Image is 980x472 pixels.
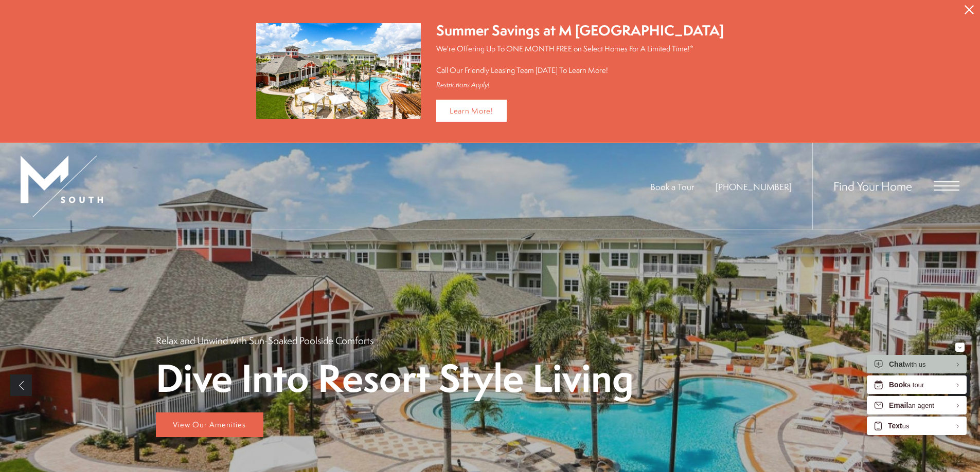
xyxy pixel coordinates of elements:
[10,374,32,396] a: Previous
[156,357,634,398] p: Dive Into Resort Style Living
[650,181,694,193] a: Book a Tour
[21,156,103,217] img: MSouth
[436,100,507,122] a: Learn More!
[436,43,724,75] p: We're Offering Up To ONE MONTH FREE on Select Homes For A Limited Time!* Call Our Friendly Leasin...
[156,412,263,437] a: View Our Amenities
[934,181,959,191] button: Open Menu
[156,334,373,347] p: Relax and Unwind with Sun-Soaked Poolside Comforts
[256,23,421,119] img: Summer Savings at M South Apartments
[716,181,792,193] a: Call Us at 813-570-8014
[436,81,724,89] div: Restrictions Apply!
[716,181,792,193] span: [PHONE_NUMBER]
[436,21,724,41] div: Summer Savings at M [GEOGRAPHIC_DATA]
[173,419,246,430] span: View Our Amenities
[833,178,912,194] a: Find Your Home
